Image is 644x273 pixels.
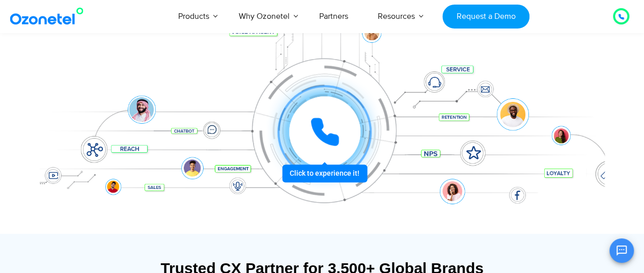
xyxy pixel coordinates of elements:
a: Request a Demo [442,5,529,29]
button: Open chat [609,238,634,263]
